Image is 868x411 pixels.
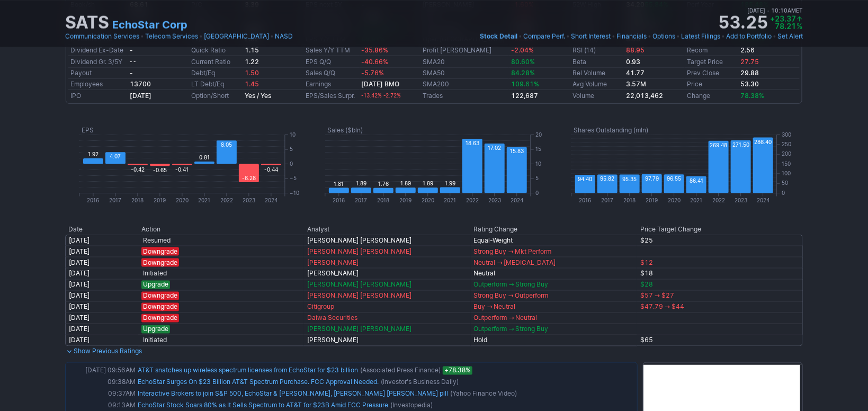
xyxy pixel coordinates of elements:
span: • [773,31,776,41]
text: −5 [290,175,297,181]
text: 200 [782,150,791,157]
td: Equal-Weight [471,234,637,245]
text: -0.42 [131,166,145,172]
span: 84.28% [511,68,535,76]
text: 2016 [87,196,100,203]
a: EchoStar Surges On $23 Billion AT&T Spectrum Purchase. FCC Approval Needed. [138,378,379,386]
a: [DATE] BMO [362,79,400,87]
text: 10 [535,160,541,166]
b: 22,013,462 [626,91,663,99]
text: Sales ($bln) [327,126,363,133]
td: Dividend Ex-Date [68,44,128,56]
text: 150 [782,160,791,166]
span: Compare Perf. [523,32,565,40]
td: Outperform → Strong Buy [471,323,637,334]
text: 100 [782,170,791,176]
td: RSI (14) [570,44,624,56]
th: Analyst [304,224,470,234]
span: Downgrade [141,314,179,322]
text: 2020 [176,196,189,203]
td: SMA200 [420,78,509,90]
td: Strong Buy → Outperform [471,290,637,301]
span: +23.37 [770,14,796,23]
text: -0.44 [264,166,278,172]
td: SMA20 [420,56,509,67]
strong: 53.25 [719,14,768,31]
td: Sales Q/Q [303,67,359,78]
td: [PERSON_NAME] [304,267,470,279]
th: Date [65,224,138,234]
span: • [270,31,274,41]
td: Neutral [471,267,637,279]
td: Profit [PERSON_NAME] [420,44,509,56]
text: 2021 [444,196,457,203]
b: 29.88 [740,68,759,76]
a: 2.56 [740,46,755,53]
td: $18 [637,267,803,279]
b: 1.22 [245,57,259,65]
text: 0 [535,189,539,195]
text: −10 [290,189,299,195]
td: $47.79 → $44 [637,301,803,312]
span: Initiated [141,336,168,344]
text: 2021 [690,196,702,203]
text: 20 [535,131,542,137]
a: Interactive Brokers to join S&P 500, EchoStar & [PERSON_NAME], [PERSON_NAME] [PERSON_NAME] pill [138,389,448,397]
span: Downgrade [141,291,179,300]
td: $12 [637,256,803,267]
td: Change [685,90,738,101]
td: [DATE] [65,267,138,279]
b: 41.77 [626,68,645,76]
a: EPS/Sales Surpr. [306,91,355,99]
text: 250 [782,141,791,147]
td: Volume [570,90,624,101]
text: 2023 [735,196,747,203]
span: 27.75 [740,57,759,65]
span: Stock Detail [480,32,517,40]
span: 109.61% [511,79,539,87]
a: Communication Services [65,31,139,41]
a: Earnings [306,79,331,87]
text: 2023 [243,196,255,203]
th: Rating Change [471,224,637,234]
td: Rel Volume [570,67,624,78]
span: 1.50 [245,68,259,76]
text: 2022 [712,196,725,203]
td: [DATE] [65,279,138,290]
b: 53.30 [740,79,759,87]
span: [DATE] 10:10AM ET [747,5,803,15]
td: 09:13AM [68,399,137,411]
td: Quick Ratio [189,44,243,56]
text: 2019 [646,196,658,203]
text: 2018 [378,196,390,203]
span: • [767,7,769,13]
td: Beta [570,56,624,67]
td: $25 [637,234,803,245]
b: 122,687 [511,91,538,99]
b: [DATE] [130,91,151,99]
span: (Associated Press Finance) [360,365,441,376]
td: Sales Y/Y TTM [303,44,359,56]
td: Citigroup [304,301,470,312]
a: EchoStar Stock Soars 80% as It Sells Spectrum to AT&T for $23B Amid FCC Pressure [138,401,388,409]
span: • [721,31,725,41]
text: 5 [290,146,293,152]
td: $65 [637,334,803,346]
span: Resumed [141,236,172,244]
text: 271.50 [732,141,749,147]
text: 2020 [668,196,681,203]
text: 1.81 [334,180,344,186]
text: 2018 [623,196,636,203]
td: 09:38AM [68,376,137,388]
td: [PERSON_NAME] [PERSON_NAME] [304,279,470,290]
b: 13700 [130,79,151,87]
span: • [612,31,615,41]
text: -6.28 [242,175,256,181]
th: Price Target Change [637,224,803,234]
a: Telecom Services [145,31,198,41]
span: 88.95 [626,46,645,53]
text: 2022 [466,196,479,203]
text: 1.76 [378,180,389,186]
text: 97.79 [645,175,659,181]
